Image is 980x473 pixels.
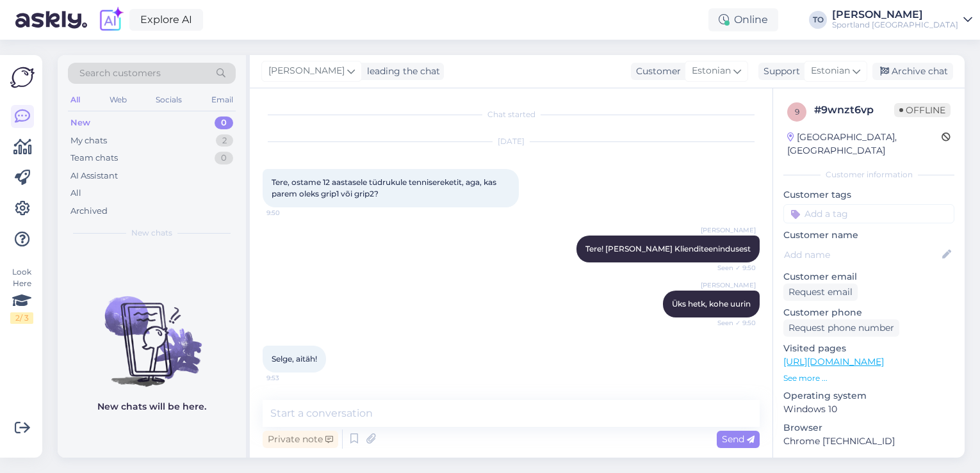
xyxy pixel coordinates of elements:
[783,188,954,202] p: Customer tags
[631,65,681,78] div: Customer
[814,102,894,118] div: # 9wnzt6vp
[783,389,954,403] p: Operating system
[70,116,90,129] div: New
[10,266,33,324] div: Look Here
[783,435,954,448] p: Chrome [TECHNICAL_ID]
[783,228,954,242] p: Customer name
[215,152,233,164] div: 0
[263,109,760,120] div: Chat started
[692,64,731,78] span: Estonian
[783,204,954,223] input: Add a tag
[58,273,246,389] img: No chats
[701,225,756,235] span: [PERSON_NAME]
[10,312,33,324] div: 2 / 3
[209,92,236,108] div: Email
[272,354,317,364] span: Selge, aitäh!
[70,152,118,164] div: Team chats
[129,9,203,31] a: Explore AI
[783,356,884,367] a: [URL][DOMAIN_NAME]
[832,20,958,30] div: Sportland [GEOGRAPHIC_DATA]
[10,65,35,90] img: Askly Logo
[215,116,233,129] div: 0
[832,10,958,20] div: [PERSON_NAME]
[585,244,751,253] span: Tere! [PERSON_NAME] Klienditeenindusest
[107,92,129,108] div: Web
[784,248,940,262] input: Add name
[783,421,954,435] p: Browser
[811,64,850,78] span: Estonian
[758,65,800,78] div: Support
[70,134,107,147] div: My chats
[783,306,954,319] p: Customer phone
[783,169,954,180] div: Customer information
[832,10,972,30] a: [PERSON_NAME]Sportland [GEOGRAPHIC_DATA]
[809,11,827,29] div: TO
[783,342,954,355] p: Visited pages
[266,373,314,383] span: 9:53
[787,131,942,157] div: [GEOGRAPHIC_DATA], [GEOGRAPHIC_DATA]
[272,177,498,198] span: Tere, ostame 12 aastasele tüdrukule tennisereketit, aga, kas parem oleks grip1 või grip2?
[783,284,858,301] div: Request email
[722,433,755,445] span: Send
[79,67,161,80] span: Search customers
[783,373,954,384] p: See more ...
[708,8,778,31] div: Online
[701,280,756,290] span: [PERSON_NAME]
[795,107,799,116] span: 9
[97,400,206,413] p: New chats will be here.
[894,103,951,117] span: Offline
[216,134,233,147] div: 2
[783,270,954,284] p: Customer email
[68,92,83,108] div: All
[266,208,314,218] span: 9:50
[872,63,953,80] div: Archive chat
[153,92,184,108] div: Socials
[672,299,751,309] span: Üks hetk, kohe uurin
[783,319,899,337] div: Request phone number
[70,187,81,200] div: All
[131,227,172,239] span: New chats
[97,6,124,33] img: explore-ai
[263,431,338,448] div: Private note
[362,65,440,78] div: leading the chat
[708,318,756,328] span: Seen ✓ 9:50
[708,263,756,273] span: Seen ✓ 9:50
[70,170,118,182] div: AI Assistant
[263,136,760,147] div: [DATE]
[70,205,108,218] div: Archived
[783,403,954,416] p: Windows 10
[268,64,345,78] span: [PERSON_NAME]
